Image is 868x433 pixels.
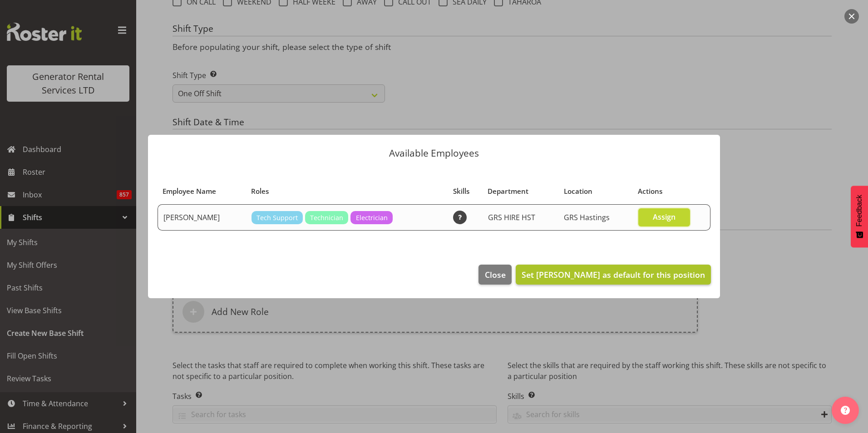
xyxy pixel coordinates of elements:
[356,213,388,223] span: Electrician
[841,406,850,415] img: help-xxl-2.png
[453,186,478,197] div: Skills
[158,204,246,231] td: [PERSON_NAME]
[163,186,241,197] div: Employee Name
[851,186,868,247] button: Feedback - Show survey
[564,212,610,222] span: GRS Hastings
[478,265,511,285] button: Close
[564,186,628,197] div: Location
[251,186,443,197] div: Roles
[516,265,711,285] button: Set [PERSON_NAME] as default for this position
[653,212,676,221] span: Assign
[855,195,863,226] span: Feedback
[256,213,298,223] span: Tech Support
[488,212,535,222] span: GRS HIRE HST
[157,148,711,158] p: Available Employees
[522,269,705,280] span: Set [PERSON_NAME] as default for this position
[488,186,553,197] div: Department
[638,186,690,197] div: Actions
[485,269,506,280] span: Close
[310,213,343,223] span: Technician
